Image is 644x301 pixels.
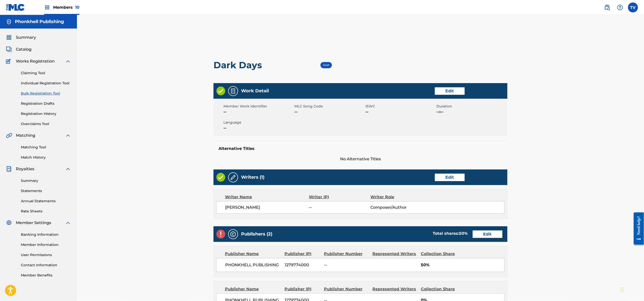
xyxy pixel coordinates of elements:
a: Edit [473,231,502,238]
span: 50% [421,262,504,268]
img: Valid [216,87,225,95]
a: Edit [435,87,465,95]
a: Annual Statements [21,199,71,204]
div: Publisher IPI [285,251,320,257]
img: Matching [6,133,12,138]
img: expand [65,220,71,226]
div: Represented Writers [372,286,417,292]
a: Overclaims Tool [21,121,71,127]
h5: Writers (1) [241,174,264,180]
a: Bulk Registration Tool [21,91,71,96]
h5: Alternative Titles [218,146,502,151]
span: Royalties [16,166,34,172]
img: help [617,4,623,10]
a: Contact Information [21,263,71,268]
a: Matching Tool [21,145,71,150]
img: Work Detail [230,88,236,94]
img: Valid [216,173,225,182]
a: Registration History [21,111,71,116]
span: --:-- [436,109,506,115]
div: User Menu [628,2,638,12]
img: MLC Logo [6,4,25,11]
img: Summary [6,34,12,40]
div: Publisher Number [324,286,369,292]
span: [PERSON_NAME] [225,204,309,210]
a: Summary [21,178,71,183]
span: -- [223,109,293,115]
span: PHONKHELL PUBLISHING [225,262,281,268]
a: User Permissions [21,252,71,258]
div: Writer Name [225,194,309,200]
img: Invalid [216,230,225,238]
span: 50 % [459,231,468,236]
div: Collection Share [421,286,463,292]
a: Rate Sheets [21,209,71,214]
span: -- [294,109,364,115]
img: Works Registration [6,58,12,64]
a: Member Information [21,242,71,247]
span: MLC Song Code [294,104,364,109]
span: Member Work Identifier [223,104,293,109]
iframe: Chat Widget [619,277,644,301]
a: CatalogCatalog [6,46,32,52]
span: 10 [75,5,79,10]
span: Catalog [16,46,32,52]
img: expand [65,58,71,64]
img: Accounts [6,19,12,25]
img: Writers [230,174,236,180]
div: Publisher Number [324,251,369,257]
img: search [604,4,610,10]
a: SummarySummary [6,34,36,40]
a: Registration Drafts [21,101,71,106]
div: Ziehen [621,282,624,297]
a: Banking Information [21,232,71,237]
iframe: Resource Center [630,209,644,249]
h5: Work Detail [241,88,269,94]
div: Collection Share [421,251,463,257]
span: -- [324,262,369,268]
span: ISWC [365,104,435,109]
h5: Publishers (2) [241,231,272,237]
span: 1279774000 [285,262,320,268]
span: Members [53,4,79,10]
img: expand [65,166,71,172]
div: Publisher Name [225,286,281,292]
a: Member Benefits [21,273,71,278]
span: No Alternative Titles [214,156,507,162]
div: Represented Writers [372,251,417,257]
img: Publishers [230,231,236,237]
img: Top Rightsholders [44,4,50,10]
img: Member Settings [6,220,12,226]
span: Duration [436,104,506,109]
a: Edit [435,174,465,181]
img: Catalog [6,46,12,52]
h2: Dark Days [214,60,264,71]
a: Public Search [602,2,612,12]
span: Member Settings [16,220,51,226]
div: Writer Role [370,194,426,200]
img: expand [65,133,71,138]
div: Chat-Widget [619,277,644,301]
div: Total shares: [433,231,468,236]
div: Publisher Name [225,251,281,257]
span: -- [223,125,293,131]
span: -- [309,204,371,210]
a: Statements [21,188,71,194]
span: Composer/Author [370,204,426,210]
a: Match History [21,155,71,160]
a: Claiming Tool [21,70,71,76]
span: Language [223,120,293,125]
div: Help [615,2,625,12]
a: Individual Registration Tool [21,81,71,86]
span: Summary [16,34,36,40]
span: -- [365,109,435,115]
span: Matching [16,133,35,138]
span: Works Registration [16,58,55,64]
div: Writer IPI [309,194,370,200]
h5: Phonkhell Publishing [15,19,64,25]
div: Publisher IPI [285,286,320,292]
span: Draft [323,64,329,67]
img: Royalties [6,166,12,172]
